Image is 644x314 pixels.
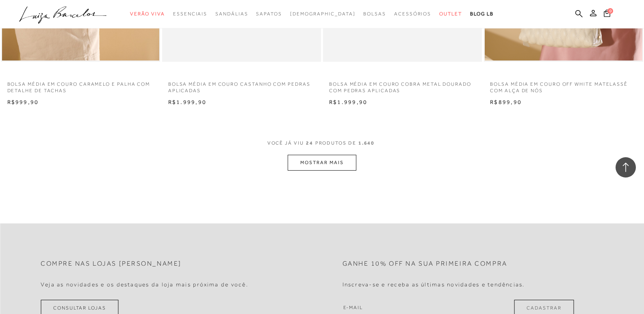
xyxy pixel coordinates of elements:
button: 0 [601,9,613,20]
a: categoryNavScreenReaderText [363,6,386,22]
a: categoryNavScreenReaderText [215,6,248,22]
span: Acessórios [394,11,431,17]
a: BLOG LB [470,6,494,22]
a: BOLSA MÉDIA EM COURO COBRA METAL DOURADO COM PEDRAS APLICADAS [323,76,482,95]
span: Bolsas [363,11,386,17]
span: 1.640 [358,140,375,155]
span: [DEMOGRAPHIC_DATA] [290,11,356,17]
h4: Veja as novidades e os destaques da loja mais próxima de você. [41,281,248,288]
span: Verão Viva [130,11,165,17]
a: categoryNavScreenReaderText [173,6,207,22]
button: MOSTRAR MAIS [288,155,356,171]
span: Outlet [439,11,462,17]
span: Essenciais [173,11,207,17]
span: 24 [306,140,313,155]
a: BOLSA MÉDIA EM COURO CARAMELO E PALHA COM DETALHE DE TACHAS [1,76,160,95]
a: categoryNavScreenReaderText [394,6,431,22]
a: noSubCategoriesText [290,6,356,22]
span: BLOG LB [470,11,494,17]
a: categoryNavScreenReaderText [130,6,165,22]
span: Sapatos [256,11,282,17]
h2: Ganhe 10% off na sua primeira compra [343,260,507,268]
span: VOCê JÁ VIU [267,140,304,147]
a: BOLSA MÉDIA EM COURO OFF WHITE MATELASSÊ COM ALÇA DE NÓS [484,76,643,95]
span: PRODUTOS DE [315,140,356,147]
span: R$1.999,90 [329,99,367,105]
h2: Compre nas lojas [PERSON_NAME] [41,260,182,268]
a: categoryNavScreenReaderText [439,6,462,22]
span: R$999,90 [7,99,39,105]
a: BOLSA MÉDIA EM COURO CASTANHO COM PEDRAS APLICADAS [162,76,321,95]
span: 0 [607,8,613,14]
a: categoryNavScreenReaderText [256,6,282,22]
span: R$1.999,90 [168,99,206,105]
h4: Inscreva-se e receba as últimas novidades e tendências. [343,281,525,288]
span: R$899,90 [490,99,522,105]
span: Sandálias [215,11,248,17]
